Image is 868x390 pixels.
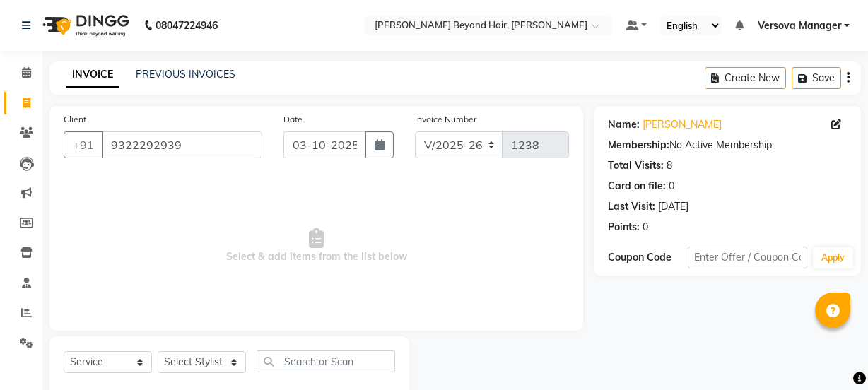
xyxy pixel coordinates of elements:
button: Create New [705,67,786,89]
div: Total Visits: [608,158,664,173]
input: Search by Name/Mobile/Email/Code [102,131,262,158]
label: Client [64,113,86,126]
div: No Active Membership [608,138,847,153]
iframe: chat widget [809,333,854,376]
a: PREVIOUS INVOICES [136,68,235,81]
div: Membership: [608,138,669,153]
button: Save [792,67,841,89]
a: [PERSON_NAME] [643,117,722,132]
button: Apply [813,247,853,268]
div: Card on file: [608,179,666,194]
label: Date [283,113,303,126]
div: Points: [608,220,640,235]
div: [DATE] [658,199,688,214]
a: INVOICE [66,62,119,88]
div: Last Visit: [608,199,655,214]
div: 8 [667,158,672,173]
div: 0 [643,220,648,235]
img: logo [36,6,133,45]
span: Select & add items from the list below [64,175,569,317]
div: Name: [608,117,640,132]
b: 08047224946 [156,6,218,45]
div: 0 [669,179,674,194]
button: +91 [64,131,103,158]
input: Enter Offer / Coupon Code [688,247,807,268]
span: Versova Manager [758,18,841,33]
label: Invoice Number [415,113,476,126]
div: Coupon Code [608,250,688,265]
input: Search or Scan [257,350,395,372]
